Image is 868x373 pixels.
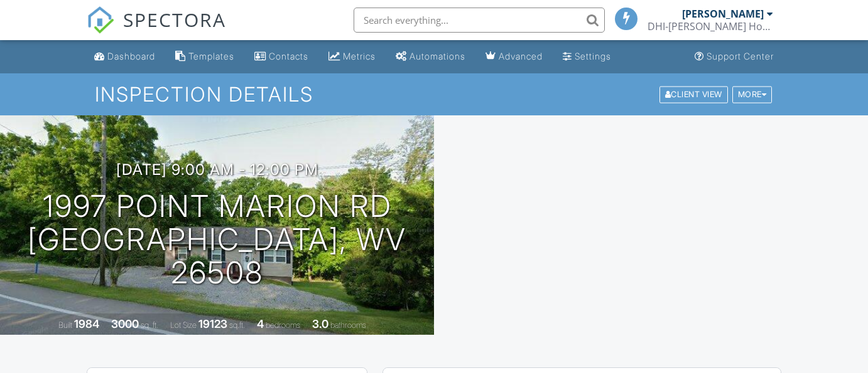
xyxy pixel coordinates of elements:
[198,317,227,330] div: 19123
[658,89,731,98] a: Client View
[249,45,313,68] a: Contacts
[116,161,318,178] h3: [DATE] 9:00 am - 12:00 pm
[266,320,300,330] span: bedrooms
[141,320,158,330] span: sq. ft.
[170,45,239,68] a: Templates
[323,45,381,68] a: Metrics
[480,45,548,68] a: Advanced
[269,51,308,61] div: Contacts
[575,51,611,61] div: Settings
[330,320,366,330] span: bathrooms
[74,317,99,330] div: 1984
[499,51,543,61] div: Advanced
[690,45,779,68] a: Support Center
[111,317,139,330] div: 3000
[58,320,72,330] span: Built
[558,45,616,68] a: Settings
[107,51,155,61] div: Dashboard
[89,45,160,68] a: Dashboard
[410,51,465,61] div: Automations
[87,17,226,43] a: SPECTORA
[229,320,245,330] span: sq.ft.
[707,51,774,61] div: Support Center
[188,51,234,61] div: Templates
[312,317,328,330] div: 3.0
[123,6,226,33] span: SPECTORA
[87,6,114,34] img: The Best Home Inspection Software - Spectora
[391,45,470,68] a: Automations (Basic)
[343,51,376,61] div: Metrics
[648,20,773,33] div: DHI-Davis Home Inspections, LLC
[170,320,197,330] span: Lot Size
[354,8,605,33] input: Search everything...
[257,317,264,330] div: 4
[659,86,728,103] div: Client View
[682,8,764,20] div: [PERSON_NAME]
[20,190,414,289] h1: 1997 Point Marion Rd [GEOGRAPHIC_DATA], WV 26508
[95,83,773,105] h1: Inspection Details
[732,86,773,103] div: More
